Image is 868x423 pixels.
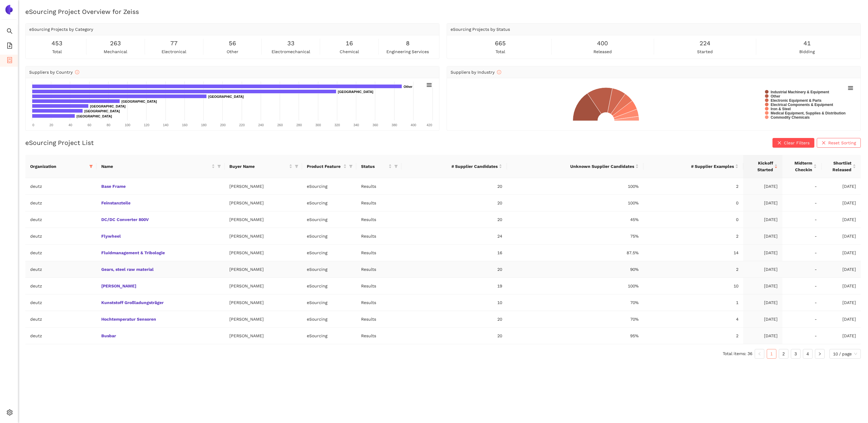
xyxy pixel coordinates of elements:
td: 0 [643,195,743,211]
button: closeClear Filters [772,138,814,148]
li: 4 [803,349,813,359]
text: 220 [239,123,244,127]
td: Results [356,311,401,328]
td: - [782,195,822,211]
span: 56 [229,39,236,48]
text: [GEOGRAPHIC_DATA] [77,114,112,118]
text: 100 [125,123,130,127]
span: filter [216,162,222,171]
td: Results [356,261,401,278]
span: filter [394,165,398,168]
td: - [782,178,822,195]
td: 87.5% [507,245,643,261]
span: info-circle [75,70,79,74]
td: [DATE] [822,278,861,294]
td: eSourcing [302,278,356,294]
td: deutz [25,328,96,344]
span: Product Feature [307,163,342,170]
th: this column's title is Unknown Supplier Candidates,this column is sortable [507,155,643,178]
td: 20 [401,178,507,195]
th: this column's title is Shortlist Released,this column is sortable [822,155,861,178]
text: 340 [354,123,359,127]
span: 665 [495,39,506,48]
td: Results [356,228,401,245]
text: 360 [373,123,378,127]
td: [DATE] [743,311,782,328]
td: deutz [25,211,96,228]
td: deutz [25,311,96,328]
td: Results [356,278,401,294]
td: eSourcing [302,195,356,211]
td: deutz [25,178,96,195]
span: total [495,48,505,55]
th: this column's title is # Supplier Candidates,this column is sortable [401,155,507,178]
span: mechanical [104,48,127,55]
span: filter [295,165,298,168]
td: eSourcing [302,328,356,344]
span: left [758,352,761,356]
span: Buyer Name [229,163,288,170]
td: [PERSON_NAME] [225,195,302,211]
td: [PERSON_NAME] [225,178,302,195]
span: filter [294,162,300,171]
td: Results [356,195,401,211]
td: 95% [507,328,643,344]
td: [DATE] [822,294,861,311]
td: - [782,228,822,245]
text: Other [771,94,780,98]
text: Other [404,85,413,88]
td: Results [356,245,401,261]
td: eSourcing [302,311,356,328]
td: [DATE] [743,211,782,228]
td: - [782,261,822,278]
span: filter [348,162,354,171]
li: 3 [791,349,800,359]
button: right [815,349,825,359]
span: started [697,48,713,55]
text: 380 [392,123,397,127]
span: filter [349,165,353,168]
td: eSourcing [302,245,356,261]
span: chemical [340,48,359,55]
span: 224 [700,39,710,48]
a: 4 [803,349,812,358]
td: deutz [25,195,96,211]
span: released [593,48,612,55]
span: 77 [170,39,178,48]
span: 400 [597,39,608,48]
td: deutz [25,278,96,294]
span: setting [7,407,13,419]
td: 100% [507,195,643,211]
td: 45% [507,211,643,228]
th: this column's title is Name,this column is sortable [96,155,225,178]
td: - [782,328,822,344]
span: close [822,141,826,146]
td: 14 [643,245,743,261]
span: Name [101,163,210,170]
span: filter [393,162,399,171]
text: 400 [411,123,416,127]
span: filter [217,165,221,168]
li: Next Page [815,349,825,359]
td: - [782,294,822,311]
td: [PERSON_NAME] [225,245,302,261]
text: 300 [315,123,321,127]
td: [PERSON_NAME] [225,278,302,294]
td: [DATE] [743,328,782,344]
td: 0 [643,211,743,228]
text: Industrial Machinery & Equipment [771,90,829,94]
td: [DATE] [822,228,861,245]
td: - [782,245,822,261]
td: Results [356,211,401,228]
td: 20 [401,261,507,278]
span: Organization [30,163,87,170]
td: Results [356,328,401,344]
text: 160 [182,123,187,127]
td: 10 [643,278,743,294]
td: [DATE] [822,211,861,228]
span: Unknown Supplier Candidates [512,163,634,170]
td: eSourcing [302,261,356,278]
text: 20 [49,123,53,127]
td: 70% [507,294,643,311]
td: deutz [25,294,96,311]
